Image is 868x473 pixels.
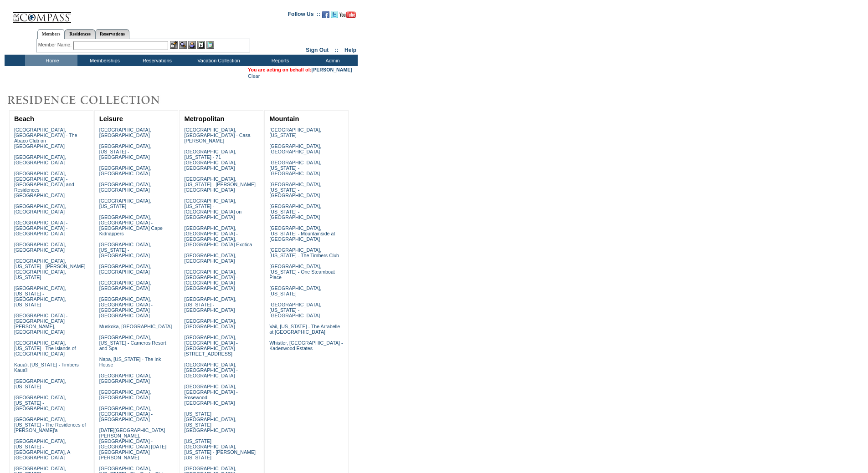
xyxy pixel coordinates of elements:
[344,47,356,53] a: Help
[14,417,86,433] a: [GEOGRAPHIC_DATA], [US_STATE] - The Residences of [PERSON_NAME]'a
[99,115,123,122] a: Leisure
[99,143,151,160] a: [GEOGRAPHIC_DATA], [US_STATE] - [GEOGRAPHIC_DATA]
[99,389,151,400] a: [GEOGRAPHIC_DATA], [GEOGRAPHIC_DATA]
[12,5,72,23] img: Compass Home
[248,67,352,72] span: You are acting on behalf of:
[99,335,166,351] a: [GEOGRAPHIC_DATA], [US_STATE] - Carneros Resort and Spa
[99,356,161,367] a: Napa, [US_STATE] - The Ink House
[322,11,329,18] img: Become our fan on Facebook
[184,225,252,247] a: [GEOGRAPHIC_DATA], [GEOGRAPHIC_DATA] - [GEOGRAPHIC_DATA], [GEOGRAPHIC_DATA] Exotica
[14,258,86,280] a: [GEOGRAPHIC_DATA], [US_STATE] - [PERSON_NAME][GEOGRAPHIC_DATA], [US_STATE]
[331,14,338,19] a: Follow us on Twitter
[184,269,237,291] a: [GEOGRAPHIC_DATA], [GEOGRAPHIC_DATA] - [GEOGRAPHIC_DATA] [GEOGRAPHIC_DATA]
[99,264,151,275] a: [GEOGRAPHIC_DATA], [GEOGRAPHIC_DATA]
[269,160,321,176] a: [GEOGRAPHIC_DATA], [US_STATE] - [GEOGRAPHIC_DATA]
[14,171,74,198] a: [GEOGRAPHIC_DATA], [GEOGRAPHIC_DATA] - [GEOGRAPHIC_DATA] and Residences [GEOGRAPHIC_DATA]
[14,340,76,356] a: [GEOGRAPHIC_DATA], [US_STATE] - The Islands of [GEOGRAPHIC_DATA]
[14,313,67,335] a: [GEOGRAPHIC_DATA] - [GEOGRAPHIC_DATA][PERSON_NAME], [GEOGRAPHIC_DATA]
[248,73,260,79] a: Clear
[331,11,338,18] img: Follow us on Twitter
[206,41,214,49] img: b_calculator.gif
[99,182,151,193] a: [GEOGRAPHIC_DATA], [GEOGRAPHIC_DATA]
[77,55,130,66] td: Memberships
[14,362,79,373] a: Kaua'i, [US_STATE] - Timbers Kaua'i
[184,411,236,433] a: [US_STATE][GEOGRAPHIC_DATA], [US_STATE][GEOGRAPHIC_DATA]
[184,335,237,356] a: [GEOGRAPHIC_DATA], [GEOGRAPHIC_DATA] - [GEOGRAPHIC_DATA][STREET_ADDRESS]
[99,280,151,291] a: [GEOGRAPHIC_DATA], [GEOGRAPHIC_DATA]
[65,29,95,39] a: Residences
[14,285,66,307] a: [GEOGRAPHIC_DATA], [US_STATE] - [GEOGRAPHIC_DATA], [US_STATE]
[99,127,151,138] a: [GEOGRAPHIC_DATA], [GEOGRAPHIC_DATA]
[99,406,153,422] a: [GEOGRAPHIC_DATA], [GEOGRAPHIC_DATA] - [GEOGRAPHIC_DATA]
[99,198,151,209] a: [GEOGRAPHIC_DATA], [US_STATE]
[269,340,343,351] a: Whistler, [GEOGRAPHIC_DATA] - Kadenwood Estates
[99,373,151,384] a: [GEOGRAPHIC_DATA], [GEOGRAPHIC_DATA]
[25,55,77,66] td: Home
[269,324,340,335] a: Vail, [US_STATE] - The Arrabelle at [GEOGRAPHIC_DATA]
[184,296,236,313] a: [GEOGRAPHIC_DATA], [US_STATE] - [GEOGRAPHIC_DATA]
[269,302,321,318] a: [GEOGRAPHIC_DATA], [US_STATE] - [GEOGRAPHIC_DATA]
[184,362,237,378] a: [GEOGRAPHIC_DATA], [GEOGRAPHIC_DATA] - [GEOGRAPHIC_DATA]
[188,41,196,49] img: Impersonate
[99,296,153,318] a: [GEOGRAPHIC_DATA], [GEOGRAPHIC_DATA] - [GEOGRAPHIC_DATA] [GEOGRAPHIC_DATA]
[99,214,163,236] a: [GEOGRAPHIC_DATA], [GEOGRAPHIC_DATA] - [GEOGRAPHIC_DATA] Cape Kidnappers
[269,247,339,258] a: [GEOGRAPHIC_DATA], [US_STATE] - The Timbers Club
[130,55,182,66] td: Reservations
[184,198,241,220] a: [GEOGRAPHIC_DATA], [US_STATE] - [GEOGRAPHIC_DATA] on [GEOGRAPHIC_DATA]
[95,29,129,39] a: Reservations
[184,318,236,329] a: [GEOGRAPHIC_DATA], [GEOGRAPHIC_DATA]
[14,438,70,460] a: [GEOGRAPHIC_DATA], [US_STATE] - [GEOGRAPHIC_DATA], A [GEOGRAPHIC_DATA]
[14,242,66,253] a: [GEOGRAPHIC_DATA], [GEOGRAPHIC_DATA]
[184,115,224,122] a: Metropolitan
[269,127,321,138] a: [GEOGRAPHIC_DATA], [US_STATE]
[182,55,253,66] td: Vacation Collection
[184,384,237,406] a: [GEOGRAPHIC_DATA], [GEOGRAPHIC_DATA] - Rosewood [GEOGRAPHIC_DATA]
[99,165,151,176] a: [GEOGRAPHIC_DATA], [GEOGRAPHIC_DATA]
[339,11,356,18] img: Subscribe to our YouTube Channel
[269,264,335,280] a: [GEOGRAPHIC_DATA], [US_STATE] - One Steamboat Place
[5,91,182,109] img: Destinations by Exclusive Resorts
[14,115,34,122] a: Beach
[184,176,256,193] a: [GEOGRAPHIC_DATA], [US_STATE] - [PERSON_NAME][GEOGRAPHIC_DATA]
[269,285,321,296] a: [GEOGRAPHIC_DATA], [US_STATE]
[288,10,320,21] td: Follow Us ::
[170,41,178,49] img: b_edit.gif
[38,41,73,49] div: Member Name:
[14,154,66,165] a: [GEOGRAPHIC_DATA], [GEOGRAPHIC_DATA]
[184,127,250,143] a: [GEOGRAPHIC_DATA], [GEOGRAPHIC_DATA] - Casa [PERSON_NAME]
[14,127,77,149] a: [GEOGRAPHIC_DATA], [GEOGRAPHIC_DATA] - The Abaco Club on [GEOGRAPHIC_DATA]
[99,324,172,329] a: Muskoka, [GEOGRAPHIC_DATA]
[306,47,329,53] a: Sign Out
[14,203,66,214] a: [GEOGRAPHIC_DATA], [GEOGRAPHIC_DATA]
[339,14,356,19] a: Subscribe to our YouTube Channel
[99,427,166,460] a: [DATE][GEOGRAPHIC_DATA][PERSON_NAME], [GEOGRAPHIC_DATA] - [GEOGRAPHIC_DATA] [DATE][GEOGRAPHIC_DAT...
[184,253,236,264] a: [GEOGRAPHIC_DATA], [GEOGRAPHIC_DATA]
[269,182,321,198] a: [GEOGRAPHIC_DATA], [US_STATE] - [GEOGRAPHIC_DATA]
[99,242,151,258] a: [GEOGRAPHIC_DATA], [US_STATE] - [GEOGRAPHIC_DATA]
[269,225,335,242] a: [GEOGRAPHIC_DATA], [US_STATE] - Mountainside at [GEOGRAPHIC_DATA]
[269,115,299,122] a: Mountain
[179,41,187,49] img: View
[312,67,352,72] a: [PERSON_NAME]
[322,14,329,19] a: Become our fan on Facebook
[14,220,67,236] a: [GEOGRAPHIC_DATA] - [GEOGRAPHIC_DATA] - [GEOGRAPHIC_DATA]
[269,203,321,220] a: [GEOGRAPHIC_DATA], [US_STATE] - [GEOGRAPHIC_DATA]
[14,395,66,411] a: [GEOGRAPHIC_DATA], [US_STATE] - [GEOGRAPHIC_DATA]
[335,47,339,53] span: ::
[14,378,66,389] a: [GEOGRAPHIC_DATA], [US_STATE]
[197,41,205,49] img: Reservations
[305,55,358,66] td: Admin
[269,143,321,154] a: [GEOGRAPHIC_DATA], [GEOGRAPHIC_DATA]
[184,438,256,460] a: [US_STATE][GEOGRAPHIC_DATA], [US_STATE] - [PERSON_NAME] [US_STATE]
[253,55,305,66] td: Reports
[184,149,236,171] a: [GEOGRAPHIC_DATA], [US_STATE] - 71 [GEOGRAPHIC_DATA], [GEOGRAPHIC_DATA]
[37,29,65,39] a: Members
